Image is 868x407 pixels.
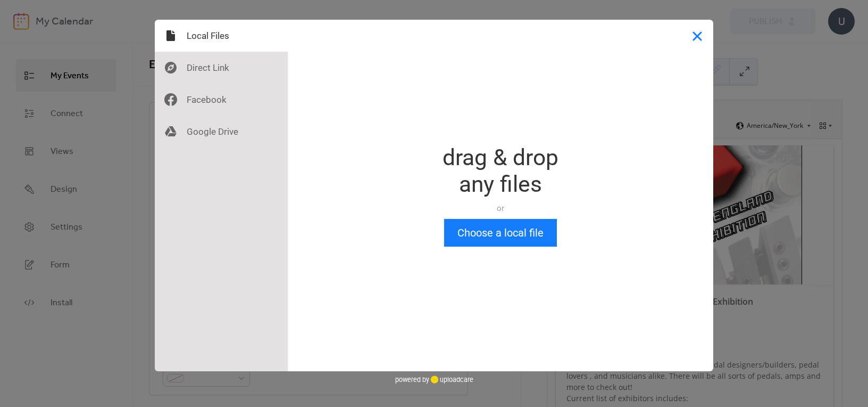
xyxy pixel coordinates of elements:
div: Local Files [155,20,288,52]
a: uploadcare [429,376,473,384]
div: drag & drop any files [443,144,558,198]
div: or [443,203,558,214]
div: powered by [395,371,473,387]
div: Direct Link [155,52,288,84]
button: Close [681,20,713,52]
div: Google Drive [155,116,288,148]
div: Facebook [155,84,288,116]
button: Choose a local file [444,219,557,247]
